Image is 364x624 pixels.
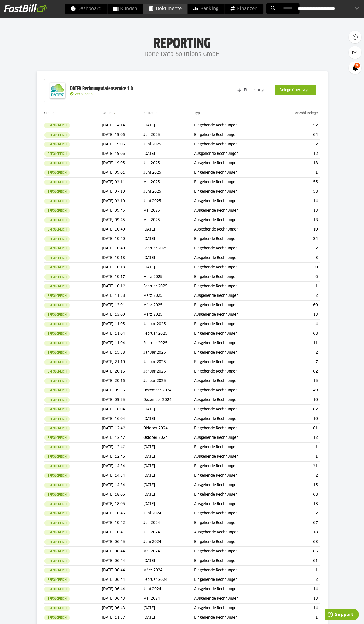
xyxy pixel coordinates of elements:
td: [DATE] 10:46 [102,509,144,518]
td: [DATE] 07:10 [102,196,144,206]
sl-badge: Erfolgreich [44,577,70,583]
td: [DATE] 10:17 [102,282,144,291]
sl-badge: Erfolgreich [44,511,70,516]
td: Ausgehende Rechnungen [194,310,275,320]
td: Juni 2025 [143,196,194,206]
sl-badge: Erfolgreich [44,217,70,223]
a: Anzahl Belege [295,111,318,115]
td: 52 [275,121,320,130]
sl-badge: Erfolgreich [44,341,70,346]
td: Ausgehende Rechnungen [194,414,275,424]
td: Februar 2025 [143,329,194,338]
td: Juli 2025 [143,159,194,168]
sl-badge: Erfolgreich [44,180,70,185]
td: Juni 2025 [143,168,194,178]
td: Juli 2024 [143,528,194,537]
a: Status [44,111,54,115]
td: [DATE] 09:56 [102,386,144,395]
sl-badge: Erfolgreich [44,246,70,251]
sl-badge: Erfolgreich [44,539,70,545]
td: Ausgehende Rechnungen [194,196,275,206]
td: 13 [275,206,320,215]
sl-badge: Erfolgreich [44,426,70,431]
td: [DATE] 21:10 [102,357,144,367]
div: DATEV Rechnungsdatenservice 1.0 [70,85,133,92]
td: 10 [275,395,320,405]
td: März 2025 [143,272,194,282]
sl-badge: Erfolgreich [44,558,70,564]
td: Eingehende Rechnungen [194,518,275,528]
td: [DATE] 09:45 [102,215,144,225]
sl-badge: Erfolgreich [44,236,70,242]
td: 14 [275,585,320,594]
span: Kunden [113,4,137,14]
td: Eingehende Rechnungen [194,471,275,480]
td: Ausgehende Rechnungen [194,206,275,215]
a: Zeitraum [143,111,157,115]
sl-badge: Erfolgreich [44,274,70,280]
td: [DATE] [143,253,194,263]
td: Eingehende Rechnungen [194,405,275,414]
td: Eingehende Rechnungen [194,121,275,130]
td: [DATE] 14:14 [102,121,144,130]
sl-badge: Erfolgreich [44,435,70,441]
td: [DATE] [143,405,194,414]
td: [DATE] 19:06 [102,130,144,140]
sl-badge: Erfolgreich [44,208,70,213]
td: 60 [275,301,320,310]
td: 18 [275,159,320,168]
td: Eingehende Rechnungen [194,547,275,556]
sl-badge: Erfolgreich [44,331,70,336]
td: Ausgehende Rechnungen [194,395,275,405]
sl-badge: Erfolgreich [44,161,70,166]
td: 61 [275,556,320,566]
td: [DATE] 18:06 [102,490,144,499]
td: [DATE] 16:04 [102,405,144,414]
td: Februar 2024 [143,575,194,585]
sl-badge: Erfolgreich [44,454,70,459]
td: Eingehende Rechnungen [194,140,275,149]
td: Mai 2025 [143,206,194,215]
td: Eingehende Rechnungen [194,575,275,585]
sl-badge: Erfolgreich [44,378,70,384]
td: Eingehende Rechnungen [194,490,275,499]
td: 10 [275,414,320,424]
td: Eingehende Rechnungen [194,348,275,357]
td: 68 [275,490,320,499]
td: Juni 2025 [143,187,194,196]
td: [DATE] 12:47 [102,424,144,433]
td: Juni 2024 [143,509,194,518]
td: [DATE] 12:47 [102,433,144,443]
td: Ausgehende Rechnungen [194,433,275,443]
td: [DATE] 11:04 [102,329,144,338]
sl-badge: Erfolgreich [44,284,70,289]
td: 1 [275,443,320,452]
td: [DATE] 10:17 [102,272,144,282]
td: 13 [275,499,320,509]
td: 61 [275,424,320,433]
span: Dashboard [70,4,101,14]
sl-badge: Erfolgreich [44,568,70,573]
td: Eingehende Rechnungen [194,272,275,282]
td: [DATE] 11:58 [102,291,144,301]
td: [DATE] 10:40 [102,244,144,253]
td: [DATE] 09:01 [102,168,144,178]
iframe: Öffnet ein Widget, in dem Sie weitere Informationen finden [325,609,359,621]
sl-badge: Erfolgreich [44,464,70,469]
td: Ausgehende Rechnungen [194,225,275,234]
td: 15 [275,480,320,490]
td: Dezember 2024 [143,395,194,405]
td: 11 [275,338,320,348]
td: 58 [275,187,320,196]
td: Eingehende Rechnungen [194,613,275,622]
sl-badge: Erfolgreich [44,615,70,620]
td: Eingehende Rechnungen [194,367,275,376]
td: [DATE] 12:46 [102,452,144,462]
td: [DATE] 06:44 [102,556,144,566]
sl-badge: Erfolgreich [44,397,70,403]
sl-badge: Erfolgreich [44,322,70,327]
td: Ausgehende Rechnungen [194,528,275,537]
td: [DATE] 10:41 [102,528,144,537]
td: [DATE] 10:18 [102,253,144,263]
